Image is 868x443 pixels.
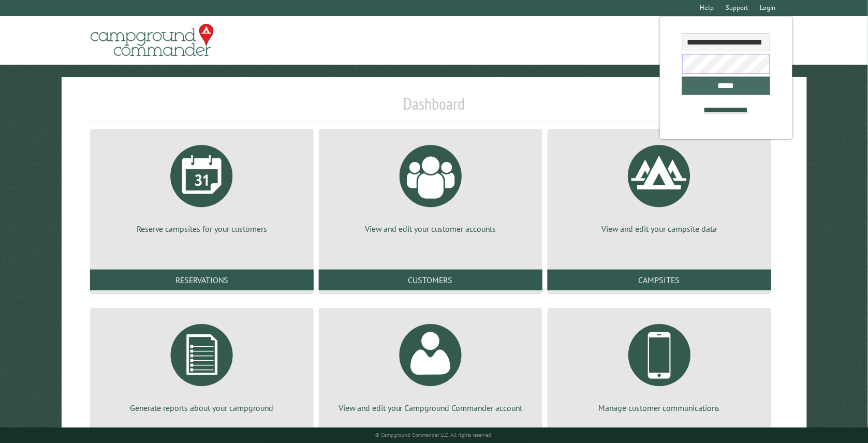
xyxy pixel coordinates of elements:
a: View and edit your Campground Commander account [331,316,530,414]
a: Reservations [90,270,314,290]
a: Campsites [548,270,771,290]
h1: Dashboard [87,94,781,122]
a: Generate reports about your campground [102,316,301,414]
p: Generate reports about your campground [102,402,301,414]
p: View and edit your customer accounts [331,223,530,234]
a: Customers [319,270,542,290]
small: © Campground Commander LLC. All rights reserved. [376,432,493,438]
a: Reserve campsites for your customers [102,137,301,234]
p: Manage customer communications [560,402,759,414]
a: View and edit your campsite data [560,137,759,234]
a: View and edit your customer accounts [331,137,530,234]
a: Manage customer communications [560,316,759,414]
p: View and edit your campsite data [560,223,759,234]
p: Reserve campsites for your customers [102,223,301,234]
img: Campground Commander [87,20,217,61]
p: View and edit your Campground Commander account [331,402,530,414]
